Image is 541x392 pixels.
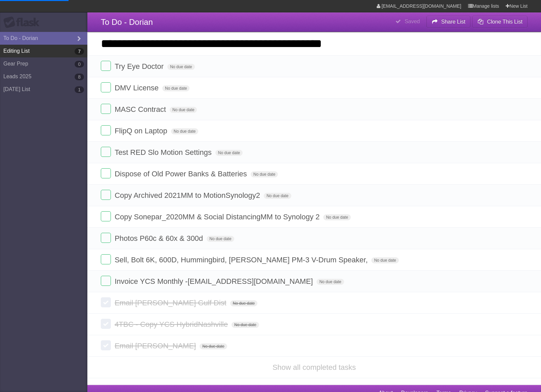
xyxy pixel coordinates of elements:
[441,19,465,25] b: Share List
[3,16,44,29] div: Flask
[426,16,471,28] button: Share List
[115,256,369,264] span: Sell, Bolt 6K, 600D, Hummingbird, [PERSON_NAME] PM-3 V-Drum Speaker,
[115,234,205,243] span: Photos P60c & 60x & 300d
[317,279,344,285] span: No due date
[170,107,197,113] span: No due date
[472,16,528,28] button: Clone This List
[101,147,111,157] label: Done
[115,105,168,114] span: MASC Contract
[115,277,315,286] span: Invoice YCS Monthly - [EMAIL_ADDRESS][DOMAIN_NAME]
[162,85,190,91] span: No due date
[405,18,420,24] b: Saved
[101,254,111,264] label: Done
[101,211,111,221] label: Done
[115,342,198,350] span: Email [PERSON_NAME]
[115,62,165,71] span: Try Eye Doctor
[115,127,169,135] span: FlipQ on Laptop
[323,214,350,220] span: No due date
[215,150,243,156] span: No due date
[101,61,111,71] label: Done
[264,193,291,199] span: No due date
[101,17,153,27] span: To Do - Dorian
[251,171,278,177] span: No due date
[115,320,230,329] span: 4TBC - Copy YCS HybridNashville
[371,257,399,263] span: No due date
[167,64,195,70] span: No due date
[115,148,213,157] span: Test RED Slo Motion Settings
[115,213,321,221] span: Copy Sonepar_2020MM & Social DistancingMM to Synology 2
[101,125,111,135] label: Done
[115,299,228,307] span: Email [PERSON_NAME] Gulf Dist
[75,86,84,93] b: 1
[171,128,198,134] span: No due date
[232,322,259,328] span: No due date
[101,297,111,307] label: Done
[101,168,111,178] label: Done
[75,74,84,80] b: 8
[230,300,257,306] span: No due date
[273,363,356,372] a: Show all completed tasks
[101,82,111,92] label: Done
[101,319,111,329] label: Done
[101,190,111,200] label: Done
[115,84,160,92] span: DMV License
[101,104,111,114] label: Done
[115,170,249,178] span: Dispose of Old Power Banks & Batteries
[101,276,111,286] label: Done
[75,48,84,55] b: 7
[101,233,111,243] label: Done
[115,191,262,200] span: Copy Archived 2021MM to MotionSynology2
[207,236,234,242] span: No due date
[487,19,523,25] b: Clone This List
[75,61,84,68] b: 0
[200,343,227,349] span: No due date
[101,340,111,350] label: Done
